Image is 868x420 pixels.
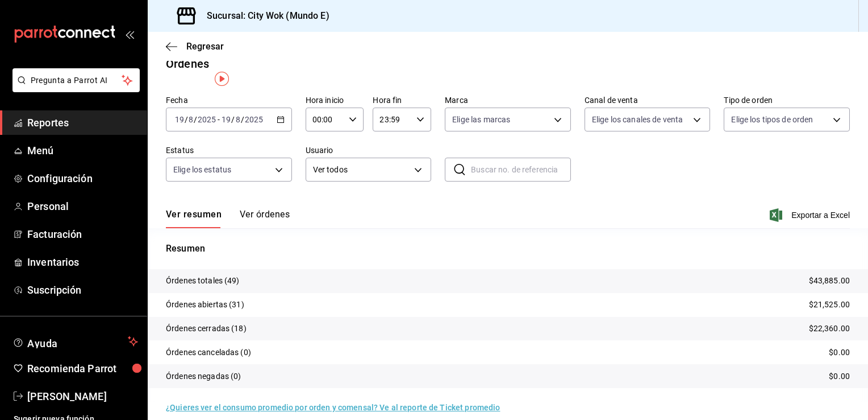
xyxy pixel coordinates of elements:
[452,114,510,125] span: Elige las marcas
[27,227,138,242] span: Facturación
[166,209,290,228] div: navigation tabs
[809,275,850,287] p: $43,885.00
[166,403,500,412] a: ¿Quieres ver el consumo promedio por orden y comensal? Ve al reporte de Ticket promedio
[27,335,123,348] span: Ayuda
[592,114,683,125] span: Elige los canales de venta
[166,96,292,104] label: Fecha
[166,242,850,256] p: Resumen
[221,115,231,124] input: --
[12,68,140,92] button: Pregunta a Parrot AI
[240,209,290,228] button: Ver órdenes
[166,275,240,287] p: Órdenes totales (49)
[27,171,138,186] span: Configuración
[445,96,571,104] label: Marca
[724,96,850,104] label: Tipo de orden
[166,299,244,311] p: Órdenes abiertas (31)
[235,115,241,124] input: --
[125,30,134,39] button: open_drawer_menu
[188,115,194,124] input: --
[27,143,138,158] span: Menú
[231,115,235,124] span: /
[166,347,251,359] p: Órdenes canceladas (0)
[471,158,571,181] input: Buscar no. de referencia
[166,55,209,72] div: Órdenes
[313,164,411,176] span: Ver todos
[27,282,138,298] span: Suscripción
[166,323,247,335] p: Órdenes cerradas (18)
[27,361,138,376] span: Recomienda Parrot
[27,254,138,270] span: Inventarios
[173,164,231,175] span: Elige los estatus
[198,9,329,23] h3: Sucursal: City Wok (Mundo E)
[186,41,224,52] span: Regresar
[244,115,264,124] input: ----
[241,115,244,124] span: /
[194,115,197,124] span: /
[166,41,224,52] button: Regresar
[772,208,850,222] button: Exportar a Excel
[829,370,850,382] p: $0.00
[31,75,122,87] span: Pregunta a Parrot AI
[306,146,432,154] label: Usuario
[306,96,364,104] label: Hora inicio
[829,347,850,359] p: $0.00
[809,323,850,335] p: $22,360.00
[8,83,140,94] a: Pregunta a Parrot AI
[215,72,229,86] img: Tooltip marker
[809,299,850,311] p: $21,525.00
[27,389,138,404] span: [PERSON_NAME]
[166,370,241,382] p: Órdenes negadas (0)
[27,199,138,214] span: Personal
[731,114,813,125] span: Elige los tipos de orden
[185,115,188,124] span: /
[218,115,220,124] span: -
[27,115,138,130] span: Reportes
[174,115,185,124] input: --
[197,115,216,124] input: ----
[166,146,292,154] label: Estatus
[585,96,711,104] label: Canal de venta
[373,96,431,104] label: Hora fin
[166,209,222,228] button: Ver resumen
